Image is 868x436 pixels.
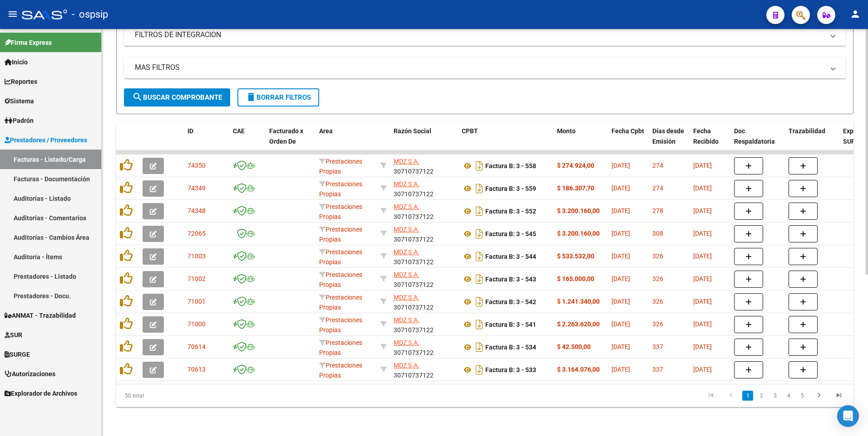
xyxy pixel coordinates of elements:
mat-icon: person [850,9,861,19]
span: Prestadores / Proveedores [5,135,87,145]
datatable-header-cell: Fecha Cpbt [608,121,649,161]
span: 70613 [187,366,206,373]
li: page 2 [755,388,768,403]
span: - ospsip [72,5,108,24]
div: 30710737122 [394,315,454,334]
span: 274 [652,162,663,169]
span: MDZ S.A. [394,180,419,188]
span: Facturado x Orden De [269,127,303,145]
i: Descargar documento [473,295,485,309]
div: 30710737122 [394,360,454,379]
span: [DATE] [612,252,630,260]
strong: $ 3.164.076,00 [557,366,600,373]
span: [DATE] [612,366,630,373]
div: 30710737122 [394,156,454,175]
li: page 4 [782,388,795,403]
span: 274 [652,184,663,192]
span: Razón Social [394,127,431,135]
datatable-header-cell: Doc Respaldatoria [730,121,785,161]
span: 326 [652,275,663,282]
datatable-header-cell: CAE [229,121,266,161]
a: go to first page [702,391,720,401]
div: 30710737122 [394,270,454,289]
span: Prestaciones Propias [319,339,362,357]
span: 337 [652,366,663,373]
a: 1 [742,391,753,401]
strong: Factura B: 3 - 543 [485,276,536,283]
span: Prestaciones Propias [319,294,362,311]
span: [DATE] [612,343,630,350]
span: MDZ S.A. [394,248,419,256]
strong: Factura B: 3 - 545 [485,230,536,237]
strong: $ 186.307,70 [557,184,594,192]
span: [DATE] [612,184,630,192]
span: MDZ S.A. [394,339,419,346]
span: [DATE] [612,298,630,305]
span: Autorizaciones [5,369,55,379]
span: [DATE] [693,207,712,214]
span: MDZ S.A. [394,362,419,369]
strong: Factura B: 3 - 542 [485,298,536,305]
span: SURGE [5,349,30,359]
i: Descargar documento [473,159,485,173]
span: MDZ S.A. [394,158,419,165]
i: Descargar documento [473,181,485,196]
span: 308 [652,230,663,237]
datatable-header-cell: Facturado x Orden De [266,121,316,161]
span: Fecha Recibido [693,127,719,145]
strong: Factura B: 3 - 541 [485,321,536,328]
datatable-header-cell: Fecha Recibido [690,121,730,161]
span: 74350 [187,162,206,169]
span: SUR [5,330,22,340]
strong: $ 165.000,00 [557,275,594,282]
span: Sistema [5,96,34,106]
a: 4 [783,391,794,401]
span: 74348 [187,207,206,214]
span: 326 [652,320,663,328]
span: [DATE] [612,207,630,214]
li: page 3 [768,388,782,403]
span: [DATE] [693,343,712,350]
span: 326 [652,298,663,305]
li: page 5 [795,388,809,403]
span: MDZ S.A. [394,203,419,210]
mat-expansion-panel-header: FILTROS DE INTEGRACION [124,24,846,46]
strong: Factura B: 3 - 552 [485,208,536,215]
i: Descargar documento [473,340,485,354]
strong: $ 2.263.620,00 [557,320,600,328]
span: Firma Express [5,38,52,48]
span: Prestaciones Propias [319,203,362,221]
button: Borrar Filtros [237,88,319,107]
i: Descargar documento [473,363,485,377]
button: Buscar Comprobante [124,88,230,107]
span: 72065 [187,230,206,237]
datatable-header-cell: Monto [553,121,608,161]
span: [DATE] [693,230,712,237]
span: Doc Respaldatoria [734,127,775,145]
span: 74349 [187,184,206,192]
span: 278 [652,207,663,214]
span: CAE [233,127,245,135]
span: [DATE] [693,320,712,328]
a: 3 [769,391,780,401]
span: Buscar Comprobante [132,93,222,102]
i: Descargar documento [473,317,485,332]
span: Prestaciones Propias [319,158,362,175]
span: 337 [652,343,663,350]
i: Descargar documento [473,249,485,264]
span: [DATE] [693,298,712,305]
a: go to next page [810,391,828,401]
a: go to previous page [722,391,740,401]
datatable-header-cell: Trazabilidad [785,121,839,161]
span: Trazabilidad [789,127,825,135]
mat-panel-title: MAS FILTROS [135,63,824,73]
div: 30710737122 [394,292,454,311]
strong: Factura B: 3 - 544 [485,253,536,260]
mat-icon: search [132,92,143,102]
span: [DATE] [612,230,630,237]
strong: $ 533.532,00 [557,252,594,260]
i: Descargar documento [473,204,485,218]
span: [DATE] [693,162,712,169]
span: [DATE] [693,366,712,373]
div: 30710737122 [394,338,454,357]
